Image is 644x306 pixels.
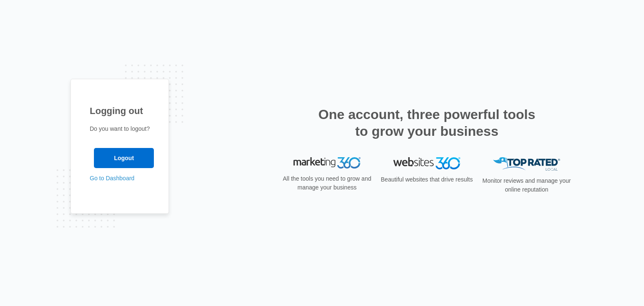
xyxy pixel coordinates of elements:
h2: One account, three powerful tools to grow your business [316,106,538,140]
input: Logout [94,148,154,168]
p: Beautiful websites that drive results [380,175,474,184]
img: Marketing 360 [293,157,361,169]
a: Go to Dashboard [90,175,135,182]
img: Websites 360 [393,157,460,169]
p: Do you want to logout? [90,124,150,133]
p: All the tools you need to grow and manage your business [280,174,374,192]
p: Monitor reviews and manage your online reputation [480,176,574,194]
h1: Logging out [90,104,150,118]
img: Top Rated Local [493,157,560,171]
